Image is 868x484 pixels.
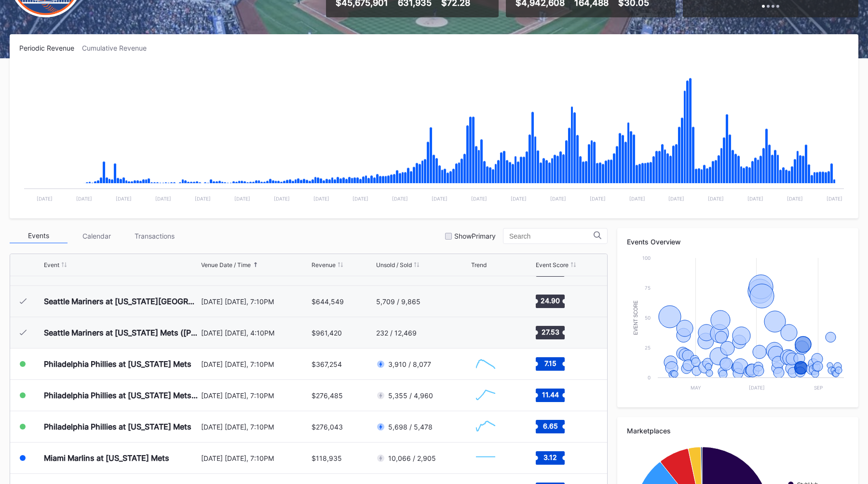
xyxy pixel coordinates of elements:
[511,196,527,202] text: [DATE]
[787,196,803,202] text: [DATE]
[471,321,500,345] svg: Chart title
[471,352,500,376] svg: Chart title
[312,297,344,306] div: $644,549
[471,446,500,470] svg: Chart title
[312,423,343,431] div: $276,043
[542,390,558,399] text: 11.44
[388,423,433,431] div: 5,698 / 5,478
[691,385,701,390] text: May
[44,359,191,369] div: Philadelphia Phillies at [US_STATE] Mets
[44,390,199,400] div: Philadelphia Phillies at [US_STATE] Mets (SNY Players Pins Featuring [PERSON_NAME], [PERSON_NAME]...
[471,415,500,439] svg: Chart title
[541,328,559,336] text: 27.53
[627,427,849,435] div: Marketplaces
[749,385,765,390] text: [DATE]
[44,261,59,269] div: Event
[471,196,487,202] text: [DATE]
[627,238,849,246] div: Events Overview
[629,196,645,202] text: [DATE]
[471,289,500,313] svg: Chart title
[388,454,436,462] div: 10,066 / 2,905
[312,391,343,400] div: $276,485
[201,297,310,306] div: [DATE] [DATE], 7:10PM
[274,196,290,202] text: [DATE]
[668,196,684,202] text: [DATE]
[201,261,251,269] div: Venue Date / Time
[376,261,412,269] div: Unsold / Sold
[10,229,68,243] div: Events
[155,196,171,202] text: [DATE]
[68,229,125,243] div: Calendar
[747,196,763,202] text: [DATE]
[201,329,310,337] div: [DATE] [DATE], 4:10PM
[392,196,408,202] text: [DATE]
[19,44,82,52] div: Periodic Revenue
[312,329,342,337] div: $961,420
[645,315,651,321] text: 50
[201,454,310,462] div: [DATE] [DATE], 7:10PM
[313,196,329,202] text: [DATE]
[590,196,606,202] text: [DATE]
[471,261,487,269] div: Trend
[37,196,53,202] text: [DATE]
[195,196,211,202] text: [DATE]
[376,329,417,337] div: 232 / 12,469
[542,422,557,430] text: 6.65
[312,261,336,269] div: Revenue
[201,360,310,368] div: [DATE] [DATE], 7:10PM
[201,423,310,431] div: [DATE] [DATE], 7:10PM
[544,359,556,367] text: 7.15
[627,253,849,398] svg: Chart title
[376,297,420,306] div: 5,709 / 9,865
[633,300,638,335] text: Event Score
[543,453,557,461] text: 3.12
[550,196,566,202] text: [DATE]
[312,454,342,462] div: $118,935
[388,391,433,400] div: 5,355 / 4,960
[82,44,154,52] div: Cumulative Revenue
[388,360,431,368] div: 3,910 / 8,077
[44,453,169,463] div: Miami Marlins at [US_STATE] Mets
[201,391,310,400] div: [DATE] [DATE], 7:10PM
[645,285,651,291] text: 75
[541,296,560,305] text: 24.90
[353,196,368,202] text: [DATE]
[312,360,342,368] div: $367,254
[432,196,448,202] text: [DATE]
[827,196,842,202] text: [DATE]
[44,422,191,431] div: Philadelphia Phillies at [US_STATE] Mets
[44,296,199,306] div: Seattle Mariners at [US_STATE][GEOGRAPHIC_DATA] ([PERSON_NAME][GEOGRAPHIC_DATA] Replica Giveaway/...
[814,385,823,390] text: Sep
[471,383,500,407] svg: Chart title
[648,375,651,380] text: 0
[454,232,496,240] div: Show Primary
[116,196,132,202] text: [DATE]
[125,229,183,243] div: Transactions
[708,196,724,202] text: [DATE]
[645,345,651,350] text: 25
[642,255,651,261] text: 100
[509,232,594,240] input: Search
[44,328,199,337] div: Seattle Mariners at [US_STATE] Mets ([PERSON_NAME] Bobblehead Giveaway)
[76,196,92,202] text: [DATE]
[19,64,849,209] svg: Chart title
[234,196,250,202] text: [DATE]
[536,261,569,269] div: Event Score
